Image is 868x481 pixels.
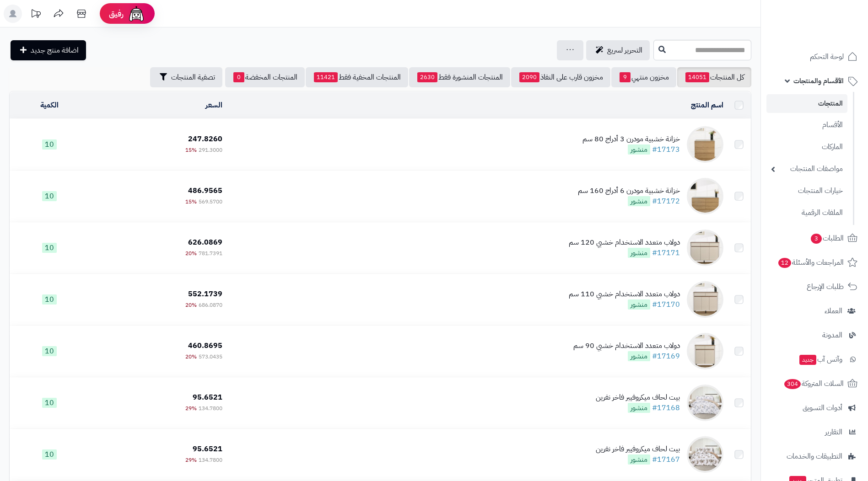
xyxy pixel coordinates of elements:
[822,329,842,342] span: المدونة
[611,67,676,87] a: مخزون منتهي9
[811,233,822,244] span: 3
[793,75,844,87] span: الأقسام والمنتجات
[691,100,723,111] a: اسم المنتج
[42,139,57,150] span: 10
[687,178,723,214] img: خزانة خشبية مودرن 6 أدراج 160 سم
[766,251,863,273] a: المراجعات والأسئلة12
[766,203,847,223] a: الملفات الرقمية
[652,402,680,413] a: #17168
[810,50,844,63] span: لوحة التحكم
[652,144,680,155] a: #17173
[199,353,222,361] span: 573.0435
[205,100,222,111] a: السعر
[578,186,680,196] div: خزانة خشبية مودرن 6 أدراج 160 سم
[687,436,723,473] img: بيت لحاف ميكروفيبر فاخر نفرين
[596,444,680,454] div: بيت لحاف ميكروفيبر فاخر نفرين
[766,137,847,157] a: الماركات
[783,377,844,390] span: السلات المتروكة
[652,351,680,362] a: #17169
[628,299,650,310] span: منشور
[620,72,631,82] span: 9
[42,449,57,460] span: 10
[798,353,842,366] span: وآتس آب
[806,7,859,26] img: logo-2.png
[628,454,650,465] span: منشور
[199,146,222,154] span: 291.3000
[628,144,650,155] span: منشور
[185,301,197,309] span: 20%
[185,456,197,464] span: 29%
[42,346,57,356] span: 10
[188,289,222,299] span: 552.1739
[188,237,222,248] span: 626.0869
[185,353,197,361] span: 20%
[42,191,57,201] span: 10
[607,45,642,56] span: التحرير لسريع
[185,146,197,154] span: 15%
[825,426,842,438] span: التقارير
[42,398,57,408] span: 10
[314,72,338,82] span: 11421
[766,445,863,467] a: التطبيقات والخدمات
[628,196,650,206] span: منشور
[766,181,847,201] a: خيارات المنتجات
[185,404,197,412] span: 29%
[687,333,723,369] img: دولاب متعدد الاستخدام خشبي 90 سم
[127,5,146,23] img: ai-face.png
[199,249,222,257] span: 781.7391
[24,5,47,25] a: تحديثات المنصة
[199,301,222,309] span: 686.0870
[803,401,842,414] span: أدوات التسويق
[185,198,197,206] span: 15%
[687,126,723,163] img: خزانة خشبية مودرن 3 أدراج 80 سم
[42,243,57,253] span: 10
[188,134,222,144] span: 247.8260
[825,305,842,317] span: العملاء
[778,257,791,268] span: 12
[807,280,844,293] span: طلبات الإرجاع
[628,403,650,413] span: منشور
[42,294,57,305] span: 10
[766,348,863,370] a: وآتس آبجديد
[652,454,680,465] a: #17167
[511,67,610,87] a: مخزون قارب على النفاذ2090
[687,230,723,266] img: دولاب متعدد الاستخدام خشبي 120 سم
[569,237,680,248] div: دولاب متعدد الاستخدام خشبي 120 سم
[766,115,847,135] a: الأقسام
[766,227,863,249] a: الطلبات3
[687,281,723,318] img: دولاب متعدد الاستخدام خشبي 110 سم
[188,340,222,351] span: 460.8695
[573,341,680,351] div: دولاب متعدد الاستخدام خشبي 90 سم
[766,276,863,298] a: طلبات الإرجاع
[306,67,408,87] a: المنتجات المخفية فقط11421
[150,67,222,87] button: تصفية المنتجات
[687,385,723,421] img: بيت لحاف ميكروفيبر فاخر نفرين
[766,159,847,179] a: مواصفات المنتجات
[171,72,215,83] span: تصفية المنتجات
[652,196,680,207] a: #17172
[628,351,650,361] span: منشور
[109,8,124,19] span: رفيق
[652,299,680,310] a: #17170
[596,392,680,403] div: بيت لحاف ميكروفيبر فاخر نفرين
[31,45,79,56] span: اضافة منتج جديد
[766,324,863,346] a: المدونة
[193,392,222,403] span: 95.6521
[199,198,222,206] span: 569.5700
[787,450,842,463] span: التطبيقات والخدمات
[766,373,863,395] a: السلات المتروكة304
[810,232,844,245] span: الطلبات
[519,72,539,82] span: 2090
[199,456,222,464] span: 134.7800
[225,67,305,87] a: المنتجات المخفضة0
[766,300,863,322] a: العملاء
[185,249,197,257] span: 20%
[766,46,863,68] a: لوحة التحكم
[11,40,86,60] a: اضافة منتج جديد
[193,444,222,454] span: 95.6521
[199,404,222,412] span: 134.7800
[188,185,222,196] span: 486.9565
[417,72,437,82] span: 2630
[784,379,801,389] span: 304
[766,397,863,419] a: أدوات التسويق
